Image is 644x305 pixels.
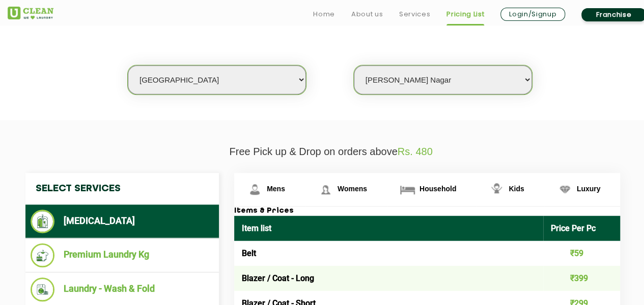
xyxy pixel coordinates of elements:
[267,185,285,193] span: Mens
[31,243,54,267] img: Premium Laundry Kg
[338,185,367,193] span: Womens
[317,181,334,198] img: Womens
[543,266,621,291] td: ₹399
[25,173,219,205] h4: Select Services
[543,216,621,241] th: Price Per Pc
[351,8,383,20] a: About us
[419,185,456,193] span: Household
[31,277,214,301] li: Laundry - Wash & Fold
[313,8,335,20] a: Home
[234,266,543,291] td: Blazer / Coat - Long
[246,181,264,198] img: Mens
[446,8,484,20] a: Pricing List
[577,185,601,193] span: Luxury
[399,8,430,20] a: Services
[509,185,524,193] span: Kids
[234,241,543,266] td: Belt
[31,210,214,233] li: [MEDICAL_DATA]
[543,241,621,266] td: ₹59
[8,7,53,19] img: UClean Laundry and Dry Cleaning
[31,210,54,233] img: Dry Cleaning
[234,216,543,241] th: Item list
[398,146,433,157] span: Rs. 480
[399,181,416,198] img: Household
[31,277,54,301] img: Laundry - Wash & Fold
[234,207,620,216] h3: Items & Prices
[556,181,574,198] img: Luxury
[500,8,565,21] a: Login/Signup
[31,243,214,267] li: Premium Laundry Kg
[488,181,506,198] img: Kids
